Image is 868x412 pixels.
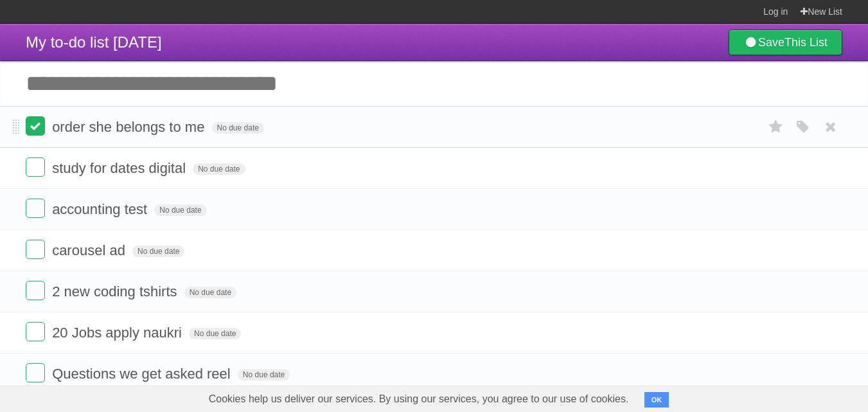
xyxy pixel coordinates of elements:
b: This List [784,36,828,49]
label: Done [26,281,45,300]
span: No due date [193,163,245,175]
label: Done [26,116,45,136]
span: accounting test [52,201,150,217]
a: SaveThis List [729,30,842,55]
label: Done [26,240,45,259]
span: No due date [184,287,236,298]
span: No due date [132,246,184,257]
span: Cookies help us deliver our services. By using our services, you agree to our use of cookies. [196,386,642,412]
label: Done [26,157,45,177]
span: No due date [212,122,264,134]
span: 20 Jobs apply naukri [52,325,185,341]
span: order she belongs to me [52,119,208,135]
span: No due date [189,328,241,339]
span: carousel ad [52,242,128,258]
label: Done [26,322,45,341]
label: Done [26,363,45,382]
span: No due date [238,369,290,381]
label: Star task [764,116,788,138]
span: Questions we get asked reel [52,366,234,382]
span: 2 new coding tshirts [52,283,180,300]
span: No due date [154,204,206,216]
label: Done [26,199,45,218]
button: OK [644,392,669,408]
span: study for dates digital [52,160,189,176]
span: My to-do list [DATE] [26,33,162,51]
